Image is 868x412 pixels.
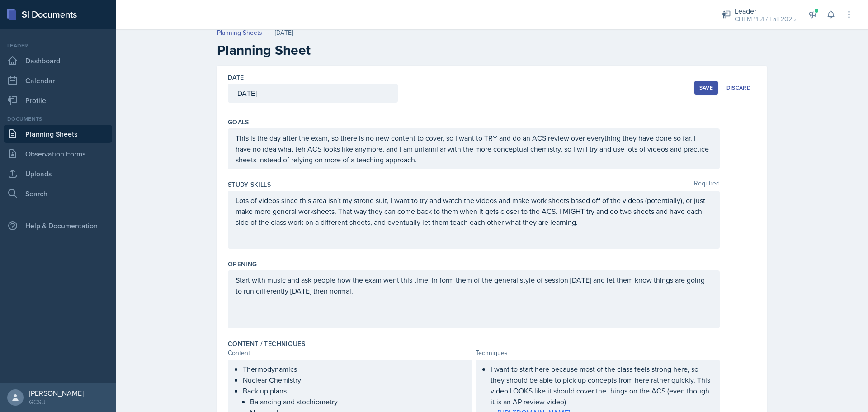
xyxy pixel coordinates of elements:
[250,396,464,407] p: Balancing and stochiometry
[236,133,712,165] p: This is the day after the exam, so there is no new content to cover, so I want to TRY and do an A...
[228,260,257,269] label: Opening
[4,52,112,70] a: Dashboard
[4,91,112,109] a: Profile
[236,275,712,296] p: Start with music and ask people how the exam went this time. In form them of the general style of...
[29,388,84,398] div: [PERSON_NAME]
[476,348,720,358] div: Techniques
[491,364,712,407] p: I want to start here because most of the class feels strong here, so they should be able to pick ...
[4,115,112,123] div: Documents
[275,28,293,38] div: [DATE]
[4,145,112,163] a: Observation Forms
[228,339,305,348] label: Content / Techniques
[4,165,112,183] a: Uploads
[243,385,464,396] p: Back up plans
[4,185,112,203] a: Search
[228,73,244,82] label: Date
[243,374,464,385] p: Nuclear Chemistry
[217,28,262,38] a: Planning Sheets
[228,118,249,127] label: Goals
[694,180,720,189] span: Required
[228,348,472,358] div: Content
[4,71,112,90] a: Calendar
[722,81,756,95] button: Discard
[217,42,767,58] h2: Planning Sheet
[4,125,112,143] a: Planning Sheets
[29,398,84,407] div: GCSU
[4,42,112,50] div: Leader
[699,84,713,91] div: Save
[228,180,271,189] label: Study Skills
[726,84,751,91] div: Discard
[236,195,712,227] p: Lots of videos since this area isn't my strong suit, I want to try and watch the videos and make ...
[735,5,796,16] div: Leader
[694,81,718,95] button: Save
[4,217,112,235] div: Help & Documentation
[735,14,796,24] div: CHEM 1151 / Fall 2025
[243,364,464,374] p: Thermodynamics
